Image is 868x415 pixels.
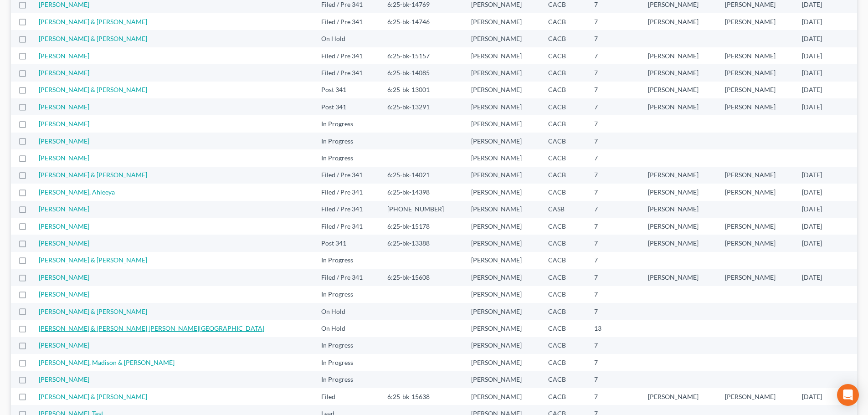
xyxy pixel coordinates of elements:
a: [PERSON_NAME] [39,0,89,8]
td: CACB [541,13,587,30]
td: On Hold [314,30,380,47]
td: [PERSON_NAME] [718,218,795,235]
td: Filed / Pre 341 [314,47,380,64]
td: [PERSON_NAME] [464,269,541,286]
td: [PERSON_NAME] [464,82,541,98]
td: CACB [541,115,587,132]
a: [PERSON_NAME] & [PERSON_NAME] [39,393,147,400]
td: [PERSON_NAME] [718,235,795,251]
td: CACB [541,64,587,81]
td: [PERSON_NAME] [641,184,718,200]
td: Filed / Pre 341 [314,269,380,286]
td: 7 [587,115,641,132]
a: [PERSON_NAME] [39,222,89,230]
div: Open Intercom Messenger [837,384,859,406]
td: 7 [587,303,641,320]
td: CACB [541,47,587,64]
td: CACB [541,167,587,184]
td: [PERSON_NAME] [464,47,541,64]
td: [PERSON_NAME] [464,337,541,354]
a: [PERSON_NAME] [39,375,89,383]
td: In Progress [314,337,380,354]
a: [PERSON_NAME] & [PERSON_NAME] [39,35,147,42]
td: [PERSON_NAME] [464,252,541,269]
td: 6:25-bk-14746 [380,13,464,30]
td: 7 [587,218,641,235]
td: [PERSON_NAME] [641,269,718,286]
td: [PERSON_NAME] [718,388,795,405]
td: CACB [541,354,587,371]
td: 7 [587,235,641,251]
a: [PERSON_NAME], Ahleeya [39,188,115,196]
td: 7 [587,269,641,286]
td: [DATE] [795,235,857,251]
td: [PERSON_NAME] [641,47,718,64]
td: [DATE] [795,13,857,30]
td: 7 [587,64,641,81]
td: CACB [541,184,587,200]
td: CASB [541,201,587,218]
td: [PERSON_NAME] [718,13,795,30]
a: [PERSON_NAME] [39,273,89,281]
td: [PERSON_NAME] [641,218,718,235]
td: 6:25-bk-15608 [380,269,464,286]
a: [PERSON_NAME] [39,137,89,145]
td: Post 341 [314,235,380,251]
td: In Progress [314,149,380,166]
td: [DATE] [795,218,857,235]
td: 7 [587,184,641,200]
td: 7 [587,337,641,354]
td: Filed / Pre 341 [314,13,380,30]
td: [PERSON_NAME] [718,98,795,115]
td: [PERSON_NAME] [718,64,795,81]
td: [PERSON_NAME] [464,201,541,218]
td: [DATE] [795,47,857,64]
td: [DATE] [795,167,857,184]
a: [PERSON_NAME] [39,120,89,128]
a: [PERSON_NAME] [39,290,89,298]
td: [PERSON_NAME] [464,167,541,184]
td: [PERSON_NAME] [641,235,718,251]
td: [PERSON_NAME] [464,235,541,251]
td: 7 [587,167,641,184]
td: Filed / Pre 341 [314,218,380,235]
td: In Progress [314,354,380,371]
td: [PERSON_NAME] [464,64,541,81]
td: CACB [541,133,587,149]
td: CACB [541,98,587,115]
td: 7 [587,201,641,218]
a: [PERSON_NAME] [39,154,89,162]
a: [PERSON_NAME] & [PERSON_NAME] [39,86,147,93]
td: 7 [587,354,641,371]
td: [DATE] [795,388,857,405]
td: [DATE] [795,64,857,81]
td: 7 [587,252,641,269]
td: 6:25-bk-13001 [380,82,464,98]
a: [PERSON_NAME], Madison & [PERSON_NAME] [39,359,175,366]
a: [PERSON_NAME] & [PERSON_NAME] [39,256,147,264]
td: Post 341 [314,98,380,115]
td: CACB [541,82,587,98]
td: [PERSON_NAME] [464,286,541,303]
td: 6:25-bk-15157 [380,47,464,64]
td: [PERSON_NAME] [464,320,541,337]
td: CACB [541,371,587,388]
td: CACB [541,252,587,269]
td: [PERSON_NAME] [464,115,541,132]
td: Filed / Pre 341 [314,201,380,218]
td: [PERSON_NAME] [641,98,718,115]
td: 7 [587,47,641,64]
td: 7 [587,98,641,115]
td: 6:25-bk-15638 [380,388,464,405]
td: 6:25-bk-13388 [380,235,464,251]
a: [PERSON_NAME] & [PERSON_NAME] [PERSON_NAME][GEOGRAPHIC_DATA] [39,324,264,332]
td: Filed [314,388,380,405]
td: 6:25-bk-14085 [380,64,464,81]
td: [PERSON_NAME] [464,133,541,149]
a: [PERSON_NAME] [39,205,89,213]
a: [PERSON_NAME] [39,103,89,111]
td: [PERSON_NAME] [464,303,541,320]
td: [PERSON_NAME] [464,30,541,47]
td: [PERSON_NAME] [641,13,718,30]
td: 7 [587,30,641,47]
